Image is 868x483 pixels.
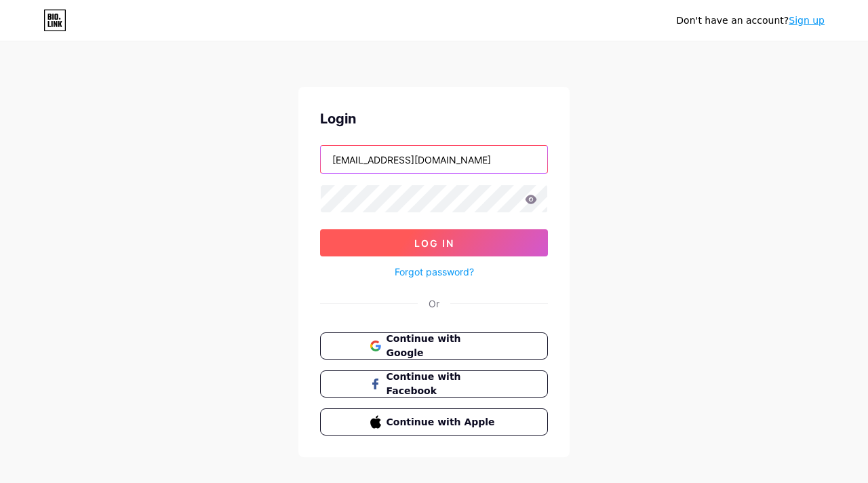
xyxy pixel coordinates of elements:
span: Continue with Facebook [387,370,498,398]
button: Log In [320,229,548,256]
span: Continue with Apple [387,415,498,429]
button: Continue with Apple [320,408,548,436]
span: Continue with Google [387,332,498,360]
button: Continue with Facebook [320,370,548,398]
span: Log In [414,237,454,249]
a: Forgot password? [395,265,474,279]
button: Continue with Google [320,332,548,360]
div: Login [320,109,548,129]
a: Sign up [789,15,825,26]
input: Username [321,146,547,173]
div: Or [429,296,439,311]
div: Don't have an account? [676,14,825,28]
